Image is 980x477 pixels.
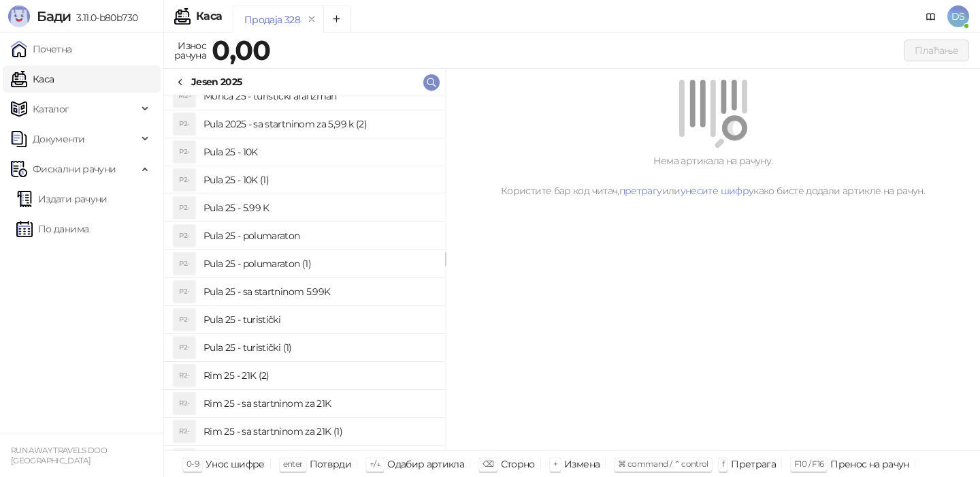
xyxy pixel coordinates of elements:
div: P2- [174,337,195,358]
div: Одабир артикла [387,455,464,473]
a: унесите шифру [681,185,754,197]
div: Jesen 2025 [191,74,242,89]
h4: Pula 25 - 5.99 K [203,197,434,219]
button: Add tab [323,5,350,33]
span: Каталог [33,95,69,123]
div: Потврди [310,455,352,473]
span: + [553,459,557,469]
span: F10 / F16 [794,459,823,469]
div: R2- [174,420,195,442]
span: Фискални рачуни [33,155,116,183]
button: Плаћање [904,40,969,61]
span: f [722,459,724,469]
div: Каса [196,11,222,22]
div: P2- [174,281,195,303]
a: претрагу [619,185,662,197]
span: enter [283,459,303,469]
div: Унос шифре [206,455,265,473]
div: P2- [174,253,195,275]
h4: Pula 25 - 10K [203,141,434,163]
div: P2- [174,113,195,135]
div: P2- [174,225,195,247]
div: P2- [174,197,195,219]
img: Logo [8,5,30,27]
div: M2- [174,85,195,107]
span: Документи [33,125,84,153]
h4: Pula 25 - turistički (1) [203,337,434,358]
a: Каса [11,65,54,93]
a: Почетна [11,35,72,63]
a: Документација [920,5,942,27]
h4: Pula 25 - 10K (1) [203,169,434,191]
div: Претрага [731,455,776,473]
div: Сторно [501,455,535,473]
h4: Pula 25 - polumaraton (1) [203,253,434,275]
div: R2- [174,393,195,414]
h4: Pula 2025 - sa startninom za 5,99 k (2) [203,113,434,135]
h4: Pula 25 - polumaraton [203,225,434,247]
div: Пренос на рачун [830,455,909,473]
h4: Rim 25 - sa startninom za 21K [203,393,434,414]
h4: Rim 25 - turistički [203,449,434,471]
h4: Pula 25 - turistički [203,309,434,330]
button: remove [303,14,321,25]
div: P2- [174,169,195,191]
div: grid [164,95,445,450]
strong: 0,00 [212,33,270,67]
div: Измена [564,455,600,473]
div: Износ рачуна [171,37,209,64]
span: ⌫ [483,459,493,469]
h4: Rim 25 - 21K (2) [203,365,434,386]
h4: Monca 25 - turistički aranžman [203,85,434,107]
span: ⌘ command / ⌃ control [618,459,708,469]
a: По данима [16,215,88,243]
h4: Rim 25 - sa startninom za 21K (1) [203,420,434,442]
span: DS [947,5,969,27]
div: Продаја 328 [244,12,300,27]
div: R2- [174,449,195,471]
div: P2- [174,141,195,163]
h4: Pula 25 - sa startninom 5.99K [203,281,434,303]
a: Издати рачуни [16,185,108,213]
span: 0-9 [186,459,199,469]
small: RUN AWAY TRAVELS DOO [GEOGRAPHIC_DATA] [11,446,107,465]
span: ↑/↓ [370,459,380,469]
div: Нема артикала на рачуну. Користите бар код читач, или како бисте додали артикле на рачун. [462,153,964,198]
span: 3.11.0-b80b730 [71,12,137,24]
span: Бади [37,8,71,25]
div: P2- [174,309,195,330]
div: R2- [174,365,195,386]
